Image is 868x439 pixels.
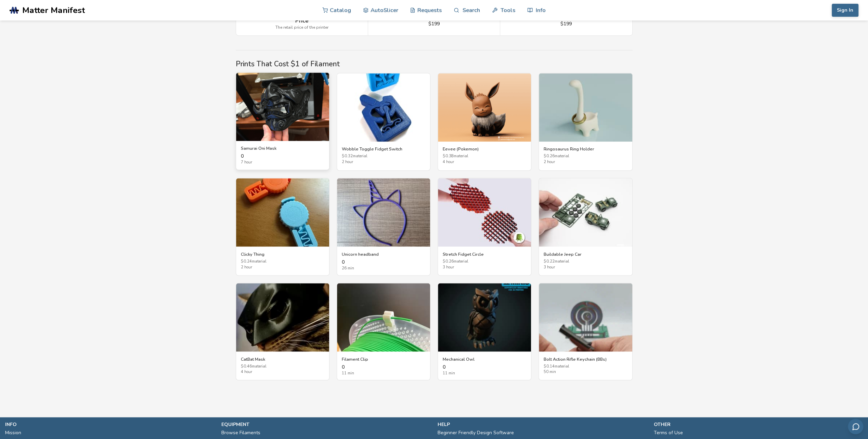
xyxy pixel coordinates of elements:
[544,160,627,164] span: 2 hour
[438,421,647,428] p: help
[337,178,430,247] img: Unicorn headband
[443,356,526,362] h3: Mechanical Owl
[539,283,632,381] a: Bolt Action Rifle Keychain (BBs)Bolt Action Rifle Keychain (BBs)$0.14material50 min
[241,251,324,257] h3: Clicky Thing
[5,421,215,428] p: info
[560,21,572,27] span: $199
[236,178,329,276] a: Clicky ThingClicky Thing$0.24material2 hour
[337,73,430,142] img: Wobble Toggle Fidget Switch
[342,371,425,375] span: 11 min
[544,154,627,159] span: $ 0.26 material
[241,146,324,151] h3: Samurai Oni Mask
[544,364,627,369] span: $ 0.14 material
[236,72,329,170] a: Samurai Oni MaskSamurai Oni Mask07 hour
[539,283,632,351] img: Bolt Action Rifle Keychain (BBs)
[241,356,324,362] h3: CatBat Mask
[342,364,425,375] div: 0
[295,18,309,24] span: Price
[221,421,431,428] p: equipment
[539,178,632,247] img: Buildable Jeep Car
[342,154,425,159] span: $ 0.32 material
[342,160,425,164] span: 2 hour
[241,259,324,264] span: $ 0.24 material
[438,178,531,247] img: Stretch Fidget Circle
[236,72,329,141] img: Samurai Oni Mask
[438,428,514,437] a: Beginner Friendly Design Software
[342,356,425,362] h3: Filament Clip
[653,421,863,428] p: other
[22,5,85,15] span: Matter Manifest
[241,370,324,374] span: 4 hour
[337,283,430,381] a: Filament ClipFilament Clip011 min
[438,283,531,381] a: Mechanical OwlMechanical Owl011 min
[236,60,633,68] h2: Prints That Cost $1 of Filament
[241,160,324,165] span: 7 hour
[275,25,328,30] span: The retail price of the printer
[544,251,627,257] h3: Buildable Jeep Car
[337,73,430,171] a: Wobble Toggle Fidget SwitchWobble Toggle Fidget Switch$0.32material2 hour
[443,251,526,257] h3: Stretch Fidget Circle
[544,370,627,374] span: 50 min
[539,73,632,171] a: Ringosaurus Ring HolderRingosaurus Ring Holder$0.26material2 hour
[443,265,526,269] span: 3 hour
[428,21,440,27] span: $199
[544,146,627,152] h3: Ringosaurus Ring Holder
[241,265,324,269] span: 2 hour
[342,251,425,257] h3: Unicorn headband
[438,73,531,142] img: Eevee (Pokemon)
[539,178,632,276] a: Buildable Jeep CarBuildable Jeep Car$0.22material3 hour
[241,364,324,369] span: $ 0.46 material
[544,265,627,269] span: 3 hour
[832,4,858,17] button: Sign In
[443,160,526,164] span: 4 hour
[544,356,627,362] h3: Bolt Action Rifle Keychain (BBs)
[337,178,430,276] a: Unicorn headbandUnicorn headband026 min
[221,428,260,437] a: Browse Filaments
[342,259,425,270] div: 0
[544,259,627,264] span: $ 0.22 material
[653,428,683,437] a: Terms of Use
[342,146,425,152] h3: Wobble Toggle Fidget Switch
[236,283,329,351] img: CatBat Mask
[337,283,430,351] img: Filament Clip
[236,283,329,381] a: CatBat MaskCatBat Mask$0.46material4 hour
[241,154,324,164] div: 0
[443,259,526,264] span: $ 0.26 material
[539,73,632,142] img: Ringosaurus Ring Holder
[5,428,21,437] a: Mission
[443,364,526,375] div: 0
[443,154,526,159] span: $ 0.38 material
[438,73,531,171] a: Eevee (Pokemon)Eevee (Pokemon)$0.38material4 hour
[342,266,425,270] span: 26 min
[438,178,531,276] a: Stretch Fidget CircleStretch Fidget Circle$0.26material3 hour
[438,283,531,351] img: Mechanical Owl
[443,146,526,152] h3: Eevee (Pokemon)
[848,419,863,434] button: Send feedback via email
[236,178,329,247] img: Clicky Thing
[443,371,526,375] span: 11 min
